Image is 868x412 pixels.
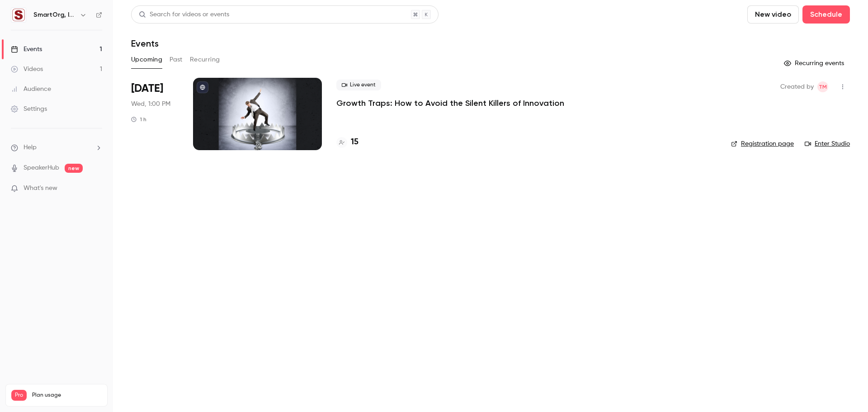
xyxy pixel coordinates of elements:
button: New video [747,5,799,24]
a: Growth Traps: How to Avoid the Silent Killers of Innovation [336,98,564,109]
iframe: Noticeable Trigger [91,185,102,193]
div: Events [11,45,42,54]
img: SmartOrg, Inc. [11,8,26,22]
div: Search for videos or events [139,10,229,19]
button: Recurring [190,52,220,67]
span: Taylor Mason [817,81,828,92]
div: Videos [11,65,43,74]
span: What's new [24,184,57,193]
a: SpeakerHub [24,163,59,173]
span: Live event [336,80,381,90]
h1: Events [131,38,159,49]
button: Schedule [802,5,850,24]
div: Settings [11,104,47,114]
span: Created by [780,81,814,92]
span: Wed, 1:00 PM [131,99,170,109]
span: Help [24,143,37,152]
span: Plan usage [32,392,102,399]
div: Aug 20 Wed, 9:00 AM (America/Los Angeles) [131,78,179,150]
span: [DATE] [131,81,163,96]
h4: 15 [351,136,359,148]
li: help-dropdown-opener [11,143,102,152]
button: Upcoming [131,52,162,67]
span: new [65,164,83,173]
button: Recurring events [780,56,850,71]
a: Registration page [731,139,794,148]
a: Enter Studio [805,139,850,148]
a: 15 [336,136,359,148]
div: 1 h [131,116,146,123]
h6: SmartOrg, Inc. [33,10,76,19]
div: Audience [11,85,51,94]
span: Pro [11,390,27,401]
span: TM [819,81,827,92]
button: Past [170,52,183,67]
